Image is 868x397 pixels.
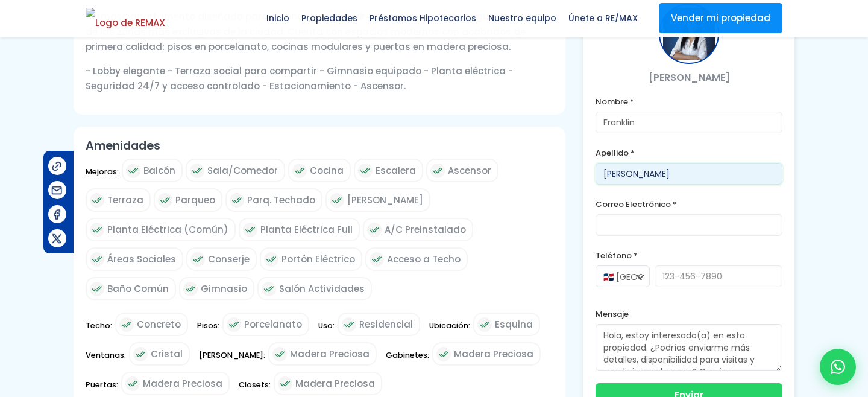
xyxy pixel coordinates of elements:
label: Apellido * [596,145,782,160]
img: check icon [367,223,382,237]
span: Nuestro equipo [482,9,562,27]
span: Madera Preciosa [295,376,375,391]
img: check icon [370,252,384,267]
img: check icon [358,164,373,178]
span: Inicio [260,9,295,27]
img: Compartir [51,208,63,221]
img: check icon [278,376,292,391]
span: Sala/Comedor [207,163,278,178]
img: check icon [227,317,241,332]
img: check icon [430,164,445,178]
span: Conserje [208,252,250,267]
img: check icon [90,223,104,237]
img: check icon [183,282,198,296]
span: Salón Actividades [279,281,365,296]
span: Mejoras: [86,164,119,188]
img: check icon [158,193,172,208]
span: Planta Eléctrica (Común) [107,222,228,237]
img: check icon [126,164,140,178]
img: check icon [90,282,104,296]
label: Mensaje [596,306,782,322]
img: check icon [264,252,278,267]
span: Baño Común [107,281,169,296]
span: Escalera [376,163,416,178]
span: Pisos: [197,318,219,341]
span: Propiedades [295,9,363,27]
img: check icon [436,347,451,361]
h2: Amenidades [86,139,553,153]
a: Vender mi propiedad [659,3,782,33]
span: A/C Preinstalado [385,222,466,237]
p: [PERSON_NAME] [596,70,782,85]
img: check icon [190,164,204,178]
span: Gabinetes: [386,348,429,371]
img: check icon [90,193,104,208]
span: Madera Preciosa [290,346,370,361]
label: Nombre * [596,94,782,109]
span: Madera Preciosa [454,346,533,361]
img: Logo de REMAX [86,8,165,29]
img: check icon [125,376,140,391]
span: Áreas Sociales [107,252,176,267]
span: Cristal [151,346,183,361]
img: Compartir [51,232,63,245]
span: Uso: [318,318,335,341]
span: Porcelanato [244,317,302,332]
span: Parqueo [175,192,215,208]
span: Terraza [107,192,143,208]
span: Balcón [143,163,175,178]
span: Esquina [495,317,533,332]
span: [PERSON_NAME]: [199,348,265,371]
img: check icon [190,252,205,267]
img: check icon [292,164,307,178]
img: check icon [477,317,492,332]
span: Techo: [86,318,112,341]
textarea: Hola, estoy interesado(a) en esta propiedad. ¿Podrías enviarme más detalles, disponibilidad para ... [596,324,782,371]
img: check icon [90,252,104,267]
img: check icon [243,223,257,237]
span: Residencial [359,317,413,332]
span: Parq. Techado [247,192,315,208]
span: Planta Eléctrica Full [260,222,353,237]
span: Ubicación: [429,318,470,341]
span: Madera Preciosa [143,376,222,391]
img: check icon [342,317,356,332]
img: check icon [119,317,134,332]
img: Compartir [51,160,63,173]
span: Únete a RE/MAX [562,9,644,27]
input: 123-456-7890 [655,265,782,287]
img: check icon [262,282,276,296]
span: Ascensor [448,163,491,178]
img: check icon [330,193,344,208]
img: check icon [230,193,244,208]
label: Teléfono * [596,248,782,263]
span: Acceso a Techo [387,252,461,267]
span: Concreto [137,317,181,332]
img: check icon [133,347,148,361]
label: Correo Electrónico * [596,197,782,212]
span: Gimnasio [201,281,247,296]
p: - Lobby elegante - Terraza social para compartir - Gimnasio equipado - Planta eléctrica - Segurid... [86,63,553,94]
span: Cocina [310,163,344,178]
span: Préstamos Hipotecarios [363,9,482,27]
span: Portón Eléctrico [281,252,355,267]
img: Compartir [51,184,63,197]
span: [PERSON_NAME] [347,192,423,208]
img: check icon [272,347,287,361]
span: Ventanas: [86,348,126,371]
